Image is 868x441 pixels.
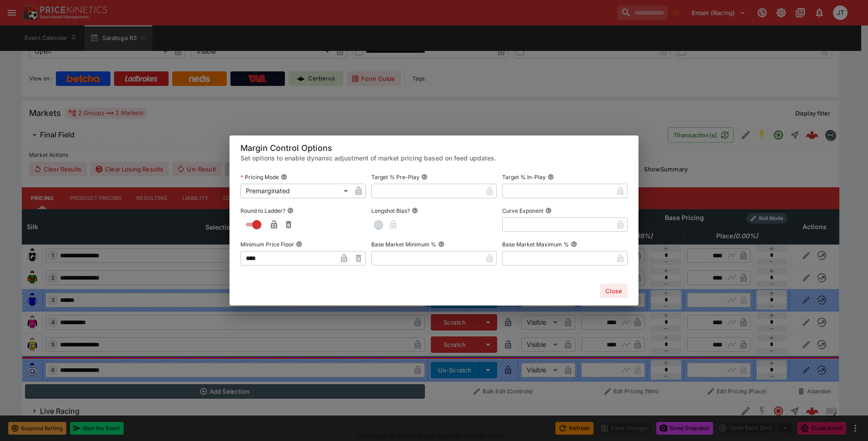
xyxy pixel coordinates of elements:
[412,207,418,214] button: Longshot Bias?
[600,284,628,298] button: Close
[240,184,351,198] div: Premarginated
[502,241,569,248] p: Base Market Maximum %
[438,241,444,247] button: Base Market Minimum %
[240,153,628,163] h6: Set options to enable dynamic adjustment of market pricing based on feed updates.
[240,173,279,181] p: Pricing Mode
[502,173,546,181] p: Target % In-Play
[371,173,419,181] p: Target % Pre-Play
[548,174,554,180] button: Target % In-Play
[240,207,285,215] p: Round to Ladder?
[240,241,294,248] p: Minimum Price Floor
[371,241,436,248] p: Base Market Minimum %
[571,241,577,247] button: Base Market Maximum %
[240,143,628,153] h5: Margin Control Options
[281,174,287,180] button: Pricing Mode
[287,207,294,214] button: Round to Ladder?
[371,207,410,215] p: Longshot Bias?
[502,207,544,215] p: Curve Exponent
[545,207,552,214] button: Curve Exponent
[296,241,302,247] button: Minimum Price Floor
[421,174,428,180] button: Target % Pre-Play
